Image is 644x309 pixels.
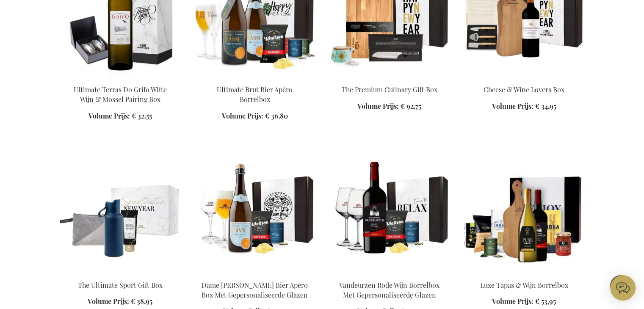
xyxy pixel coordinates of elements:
[480,281,568,290] a: Luxe Tapas & Wijn Borrelbox
[329,155,450,273] img: Vandeurzen Rode Wijn Borrelbox Met Gepersonaliseerde Glazen
[88,297,129,306] span: Volume Prijs:
[60,270,181,278] a: The Ultimate Sport Gift Box
[342,85,437,94] a: The Premium Culinary Gift Box
[401,102,421,110] span: € 92,75
[329,74,450,83] a: The Premium Culinary Gift Box
[131,297,152,306] span: € 38,95
[60,74,181,83] a: Ultimate Terras Do Grifo White Wine & Mussel Pairing Box
[88,111,152,121] a: Volume Prijs: € 32,55
[74,85,167,104] a: Ultimate Terras Do Grifo Witte Wijn & Mossel Pairing Box
[329,270,450,278] a: Vandeurzen Rode Wijn Borrelbox Met Gepersonaliseerde Glazen
[222,111,288,121] a: Volume Prijs: € 36,80
[132,111,152,120] span: € 32,55
[464,270,585,278] a: Luxury Tapas & Wine Apéro Box
[194,74,315,83] a: Ultimate Champagnebier Apéro Borrelbox
[217,85,293,104] a: Ultimate Brut Bier Apéro Borrelbox
[60,155,181,273] img: The Ultimate Sport Gift Box
[484,85,564,94] a: Cheese & Wine Lovers Box
[88,111,130,120] span: Volume Prijs:
[88,297,152,306] a: Volume Prijs: € 38,95
[464,74,585,83] a: Cheese & Wine Lovers Box Cheese & Wine Lovers Box
[339,281,439,299] a: Vandeurzen Rode Wijn Borrelbox Met Gepersonaliseerde Glazen
[535,102,556,110] span: € 34,95
[194,270,315,278] a: Dame Jeanne Champagne Beer Apéro Box With Personalised Glasses
[535,297,556,306] span: € 53,95
[464,155,585,273] img: Luxury Tapas & Wine Apéro Box
[492,297,556,306] a: Volume Prijs: € 53,95
[357,102,399,110] span: Volume Prijs:
[194,155,315,273] img: Dame Jeanne Champagne Beer Apéro Box With Personalised Glasses
[265,111,288,120] span: € 36,80
[492,102,533,110] span: Volume Prijs:
[78,281,163,290] a: The Ultimate Sport Gift Box
[492,297,533,306] span: Volume Prijs:
[202,281,308,299] a: Dame [PERSON_NAME] Bier Apéro Box Met Gepersonaliseerde Glazen
[222,111,263,120] span: Volume Prijs:
[610,275,636,301] iframe: belco-activator-frame
[357,102,421,111] a: Volume Prijs: € 92,75
[492,102,556,111] a: Volume Prijs: € 34,95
